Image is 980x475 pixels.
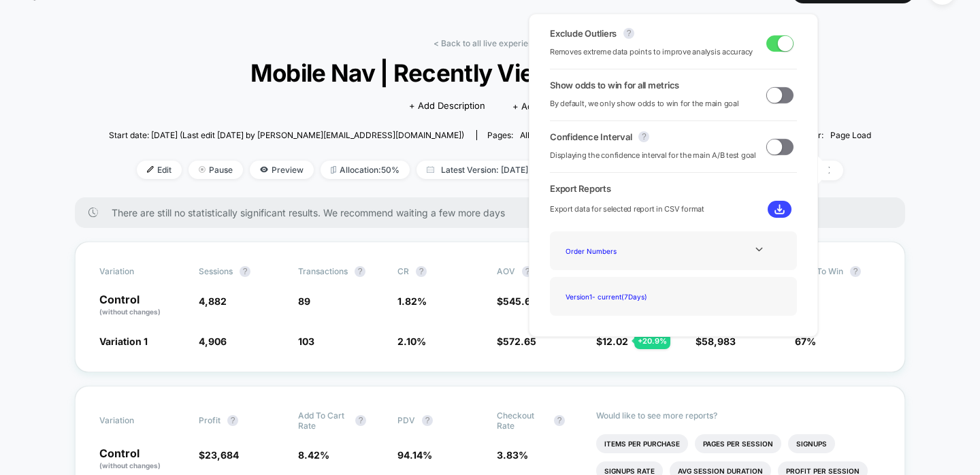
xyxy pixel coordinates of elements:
span: Removes extreme data points to improve analysis accuracy [550,46,753,59]
span: 2.10 % [397,335,426,347]
button: ? [422,415,433,426]
span: $ [199,449,239,461]
span: Variation [99,266,174,277]
span: 103 [298,335,314,347]
span: Checkout Rate [497,410,547,431]
li: Items Per Purchase [596,434,688,453]
div: Pages: [487,130,555,140]
span: 23,684 [205,449,239,461]
span: Export Reports [550,183,797,194]
span: Sessions [199,266,233,276]
span: 89 [298,295,310,307]
span: PDV [397,415,415,425]
button: ? [355,415,366,426]
span: Latest Version: [DATE] - [DATE] [416,161,587,179]
span: Edit [137,161,182,179]
span: 8.42 % [298,449,329,461]
button: ? [240,266,250,277]
span: Pause [189,161,243,179]
button: ? [850,266,861,277]
p: Would like to see more reports? [596,410,881,421]
span: 94.14 % [397,449,432,461]
span: Start date: [DATE] (Last edit [DATE] by [PERSON_NAME][EMAIL_ADDRESS][DOMAIN_NAME]) [109,130,464,140]
span: 1.82 % [397,295,427,307]
li: Pages Per Session [695,434,781,453]
button: ? [227,415,238,426]
span: Displaying the confidence interval for the main A/B test goal [550,149,756,162]
button: ? [623,28,634,39]
span: $ [497,335,536,347]
div: Order Numbers [560,242,669,260]
span: Exclude Outliers [550,28,617,39]
span: 3.83 % [497,449,528,461]
p: Control [99,448,185,471]
span: CR [397,266,409,276]
span: 545.69 [503,295,537,307]
span: Allocation: 50% [321,161,410,179]
span: Show odds to win for all metrics [550,80,679,91]
span: Mobile Nav | Recently Viewed Products [147,59,833,87]
span: Add To Cart Rate [298,410,348,431]
span: $ [497,295,537,307]
span: Page Load [830,130,871,140]
span: Export data for selected report in CSV format [550,203,704,216]
span: 4,882 [199,295,227,307]
img: end [199,166,206,173]
div: Trigger: [794,130,871,140]
li: Signups [788,434,835,453]
span: Transactions [298,266,348,276]
button: ? [638,131,649,142]
span: By default, we only show odds to win for the main goal [550,97,739,110]
img: download [774,204,785,214]
span: AOV [497,266,515,276]
button: ? [554,415,565,426]
span: (without changes) [99,308,161,316]
span: Variation 1 [99,335,148,347]
button: ? [355,266,365,277]
span: Variation [99,410,174,431]
img: edit [147,166,154,173]
span: + Add Description [409,99,485,113]
span: There are still no statistically significant results. We recommend waiting a few more days [112,207,878,218]
span: 4,906 [199,335,227,347]
span: 572.65 [503,335,536,347]
img: rebalance [331,166,336,174]
span: + Add Images [512,101,571,112]
span: (without changes) [99,461,161,470]
img: calendar [427,166,434,173]
span: Profit [199,415,220,425]
div: Version 1 - current ( 7 Days) [560,287,669,306]
span: Confidence Interval [550,131,632,142]
span: Odds to Win [795,266,870,277]
p: Control [99,294,185,317]
button: ? [416,266,427,277]
span: Preview [250,161,314,179]
a: < Back to all live experiences [434,38,546,48]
